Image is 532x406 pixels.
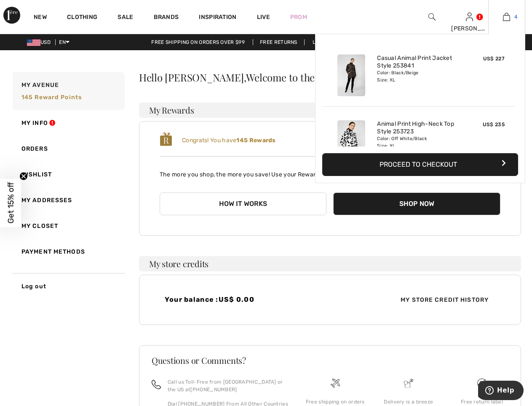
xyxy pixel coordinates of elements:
a: Animal Print High-Neck Top Style 253723 [377,120,460,135]
img: search the website [428,12,436,22]
iframe: Opens a widget where you can find more information [478,381,524,402]
button: Shop Now [333,192,500,215]
h3: My store credits [139,256,521,271]
img: loyalty_logo_r.svg [160,132,172,147]
span: Welcome to the Avenue! [246,72,352,82]
a: [PHONE_NUMBER] [190,387,237,392]
a: My Addresses [11,187,125,213]
a: Free shipping on orders over $99 [144,39,251,45]
span: My Avenue [21,81,59,89]
a: Sign In [466,13,473,21]
p: Call us Toll-Free from [GEOGRAPHIC_DATA] or the US at [168,378,289,393]
div: Color: Off White/Black Size: XL [377,135,460,149]
img: Free shipping on orders over $99 [331,379,340,388]
button: Proceed to Checkout [322,153,518,176]
span: EN [59,39,70,45]
a: My Closet [11,213,125,239]
p: The more you shop, the more you save! Use your Rewards to claim your free pieces! [160,163,500,179]
img: Free shipping on orders over $99 [477,379,487,388]
img: Casual Animal Print Jacket Style 253841 [337,54,365,96]
a: Brands [154,14,179,22]
a: Free Returns [253,39,305,45]
button: Close teaser [19,172,28,181]
h3: Questions or Comments? [152,356,508,365]
button: How it works [160,192,327,215]
a: Log out [11,273,125,299]
a: Live [257,13,270,22]
a: Lowest Price Guarantee [306,39,388,45]
span: Congrats! You have [182,137,276,144]
img: My Bag [503,12,510,22]
a: Clothing [67,14,97,22]
img: My Info [466,12,473,22]
span: US$ 227 [483,56,505,62]
img: Delivery is a breeze since we pay the duties! [404,379,413,388]
a: Prom [290,13,307,22]
a: Payment Methods [11,239,125,265]
span: US$ 0.00 [219,295,254,303]
img: call [152,380,161,389]
span: Inspiration [199,14,236,22]
img: US Dollar [27,39,40,46]
img: Animal Print High-Neck Top Style 253723 [337,120,365,162]
span: 145 Reward points [21,94,82,101]
a: 4 [489,12,525,22]
h3: My Rewards [139,103,521,118]
span: USD [27,39,54,45]
h4: Your balance : [165,295,325,303]
b: 145 Rewards [236,137,275,144]
span: My Store Credit History [394,295,495,304]
span: US$ 235 [483,122,505,127]
div: [PERSON_NAME] [451,24,487,33]
a: Casual Animal Print Jacket Style 253841 [377,54,460,70]
div: Hello [PERSON_NAME], [139,72,521,82]
span: 4 [514,13,517,21]
a: Sale [118,14,133,22]
img: 1ère Avenue [3,7,20,24]
a: Wishlist [11,162,125,187]
a: New [34,14,47,22]
div: Color: Black/Beige Size: XL [377,70,460,83]
a: Orders [11,136,125,162]
span: Get 15% off [6,182,16,224]
a: My Info [11,110,125,136]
